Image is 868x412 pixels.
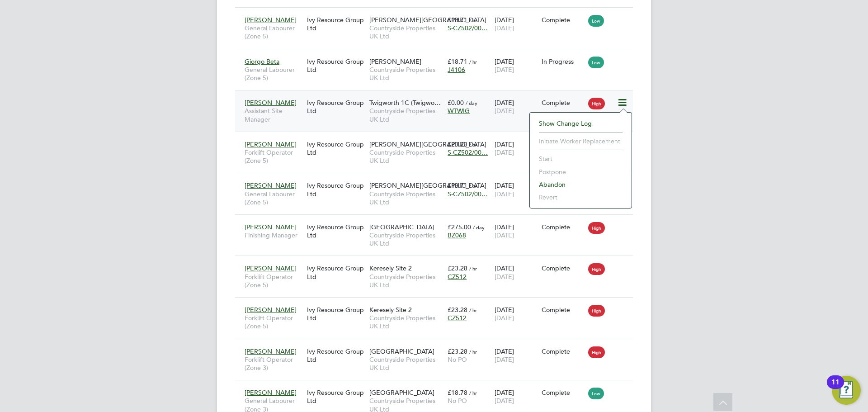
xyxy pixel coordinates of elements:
span: [PERSON_NAME] [245,264,297,272]
span: / day [466,99,477,106]
span: [PERSON_NAME] [245,306,297,314]
span: £18.78 [448,388,467,397]
span: High [588,222,605,234]
span: / hr [469,389,477,396]
span: CZ512 [448,273,467,281]
span: Forklift Operator (Zone 5) [245,148,302,165]
span: / hr [469,348,477,355]
div: Complete [542,16,584,24]
div: 11 [831,382,840,394]
span: High [588,346,605,358]
span: [DATE] [495,314,514,322]
span: S-CZ502/00… [448,148,488,156]
span: [PERSON_NAME] [245,388,297,397]
span: Finishing Manager [245,231,302,239]
div: Ivy Resource Group Ltd [305,218,367,244]
span: Low [588,15,604,27]
div: Ivy Resource Group Ltd [305,384,367,409]
div: [DATE] [492,384,539,409]
span: £23.28 [448,264,467,272]
span: Countryside Properties UK Ltd [369,231,443,247]
span: General Labourer (Zone 5) [245,66,302,82]
span: £18.71 [448,16,467,24]
div: Ivy Resource Group Ltd [305,94,367,119]
span: Forklift Operator (Zone 3) [245,355,302,372]
span: [PERSON_NAME][GEOGRAPHIC_DATA] [369,140,486,148]
span: [DATE] [495,66,514,74]
span: J4106 [448,66,465,74]
span: Twigworth 1C (Twigwo… [369,99,441,107]
div: Ivy Resource Group Ltd [305,136,367,161]
span: [PERSON_NAME] [245,347,297,355]
li: Abandon [534,178,627,191]
span: £275.00 [448,223,471,231]
span: High [588,263,605,275]
span: Countryside Properties UK Ltd [369,273,443,289]
li: Postpone [534,166,627,178]
div: Ivy Resource Group Ltd [305,260,367,285]
span: £0.00 [448,99,464,107]
span: General Labourer (Zone 5) [245,24,302,40]
span: Countryside Properties UK Ltd [369,148,443,165]
span: [PERSON_NAME][GEOGRAPHIC_DATA] [369,16,486,24]
div: In Progress [542,57,584,66]
span: Keresely Site 2 [369,306,412,314]
span: / hr [469,141,477,148]
span: S-CZ502/00… [448,190,488,198]
span: £23.28 [448,306,467,314]
span: [DATE] [495,355,514,364]
span: / hr [469,58,477,65]
li: Show change log [534,117,627,130]
span: S-CZ502/00… [448,24,488,32]
span: Forklift Operator (Zone 5) [245,273,302,289]
span: [PERSON_NAME] [245,99,297,107]
div: [DATE] [492,343,539,368]
span: [DATE] [495,273,514,281]
button: Open Resource Center, 11 new notifications [832,376,861,405]
a: [PERSON_NAME]Finishing ManagerIvy Resource Group Ltd[GEOGRAPHIC_DATA]Countryside Properties UK Lt... [242,218,633,226]
span: General Labourer (Zone 5) [245,190,302,206]
div: Ivy Resource Group Ltd [305,53,367,78]
li: Start [534,152,627,165]
span: Countryside Properties UK Ltd [369,314,443,330]
span: No PO [448,397,467,405]
span: £23.28 [448,140,467,148]
div: Complete [542,264,584,272]
span: Assistant Site Manager [245,107,302,123]
a: Giorgo BetaGeneral Labourer (Zone 5)Ivy Resource Group Ltd[PERSON_NAME]Countryside Properties UK ... [242,52,633,60]
a: [PERSON_NAME]General Labourer (Zone 5)Ivy Resource Group Ltd[PERSON_NAME][GEOGRAPHIC_DATA]Country... [242,176,633,184]
a: [PERSON_NAME]General Labourer (Zone 3)Ivy Resource Group Ltd[GEOGRAPHIC_DATA]Countryside Properti... [242,384,633,391]
span: Low [588,388,604,399]
div: Complete [542,347,584,355]
span: [GEOGRAPHIC_DATA] [369,223,434,231]
div: [DATE] [492,260,539,285]
span: Countryside Properties UK Ltd [369,355,443,372]
span: WTWIG [448,107,470,115]
div: [DATE] [492,94,539,119]
a: [PERSON_NAME]Forklift Operator (Zone 3)Ivy Resource Group Ltd[GEOGRAPHIC_DATA]Countryside Propert... [242,342,633,350]
div: Complete [542,99,584,107]
span: [PERSON_NAME] [245,181,297,189]
span: Low [588,57,604,68]
a: [PERSON_NAME]Forklift Operator (Zone 5)Ivy Resource Group LtdKeresely Site 2Countryside Propertie... [242,301,633,308]
span: Keresely Site 2 [369,264,412,272]
span: £23.28 [448,347,467,355]
span: [DATE] [495,231,514,239]
span: £18.71 [448,57,467,66]
span: Countryside Properties UK Ltd [369,190,443,206]
span: / hr [469,265,477,272]
div: Ivy Resource Group Ltd [305,177,367,202]
span: [DATE] [495,397,514,405]
span: Countryside Properties UK Ltd [369,66,443,82]
span: No PO [448,355,467,364]
a: [PERSON_NAME]Assistant Site ManagerIvy Resource Group LtdTwigworth 1C (Twigwo…Countryside Propert... [242,94,633,101]
span: Giorgo Beta [245,57,279,66]
span: [GEOGRAPHIC_DATA] [369,388,434,397]
div: Ivy Resource Group Ltd [305,301,367,327]
div: [DATE] [492,53,539,78]
span: [DATE] [495,24,514,32]
div: Ivy Resource Group Ltd [305,11,367,37]
span: [PERSON_NAME] [245,140,297,148]
a: [PERSON_NAME]General Labourer (Zone 5)Ivy Resource Group Ltd[PERSON_NAME][GEOGRAPHIC_DATA]Country... [242,11,633,19]
div: Complete [542,306,584,314]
